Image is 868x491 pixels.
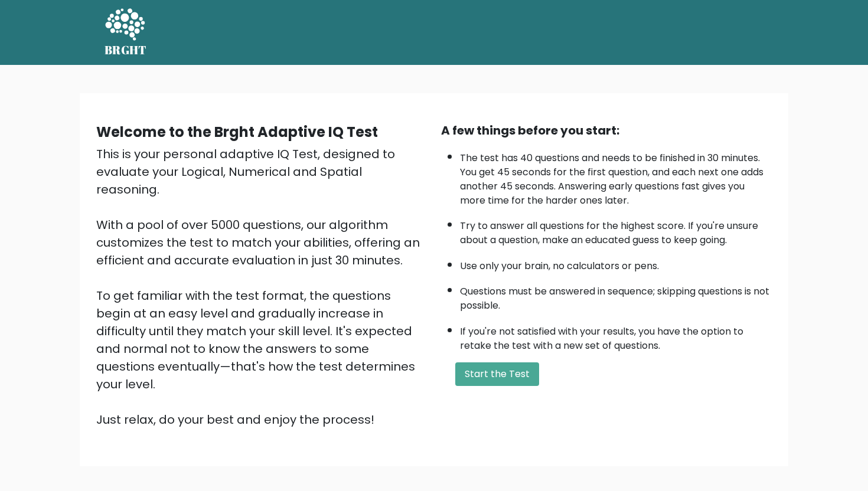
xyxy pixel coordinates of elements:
li: The test has 40 questions and needs to be finished in 30 minutes. You get 45 seconds for the firs... [460,145,772,208]
button: Start the Test [455,362,539,386]
a: BRGHT [105,5,147,60]
li: Use only your brain, no calculators or pens. [460,253,772,273]
b: Welcome to the Brght Adaptive IQ Test [96,122,378,142]
li: If you're not satisfied with your results, you have the option to retake the test with a new set ... [460,319,772,353]
li: Questions must be answered in sequence; skipping questions is not possible. [460,279,772,313]
div: A few things before you start: [441,122,772,139]
li: Try to answer all questions for the highest score. If you're unsure about a question, make an edu... [460,213,772,247]
h5: BRGHT [105,43,147,57]
div: This is your personal adaptive IQ Test, designed to evaluate your Logical, Numerical and Spatial ... [96,145,427,428]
